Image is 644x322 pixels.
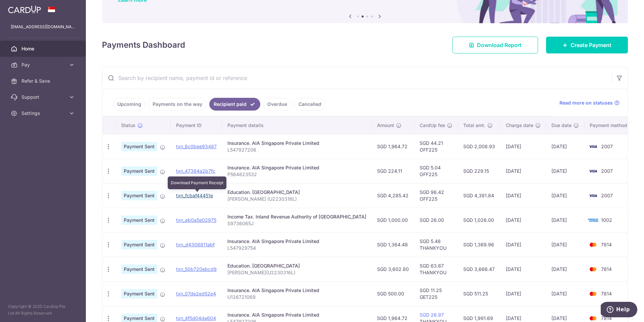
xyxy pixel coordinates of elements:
[546,134,584,159] td: [DATE]
[500,208,546,232] td: [DATE]
[148,98,207,111] a: Payments on the way
[121,122,136,129] span: Status
[21,45,66,52] span: Home
[21,78,66,84] span: Refer & Save
[500,159,546,183] td: [DATE]
[8,5,41,13] img: CardUp
[546,37,628,53] a: Create Payment
[571,41,611,49] span: Create Payment
[546,281,584,306] td: [DATE]
[11,24,75,30] p: [EMAIL_ADDRESS][DOMAIN_NAME]
[121,166,157,176] span: Payment Sent
[294,98,326,111] a: Cancelled
[176,291,216,296] a: txn_07de2ed52e4
[227,294,366,300] p: U126721069
[601,193,613,198] span: 2007
[559,99,613,106] span: Read more on statuses
[372,208,414,232] td: SGD 1,000.00
[458,183,500,208] td: SGD 4,381.84
[176,315,216,321] a: txn_4f5d04da604
[227,147,366,153] p: L547927206
[601,266,612,272] span: 7814
[463,122,485,129] span: Total amt.
[377,122,394,129] span: Amount
[372,183,414,208] td: SGD 4,285.42
[458,232,500,257] td: SGD 1,369.96
[414,208,458,232] td: SGD 26.00
[263,98,291,111] a: Overdue
[222,117,372,134] th: Payment details
[601,291,612,296] span: 7814
[21,94,66,100] span: Support
[546,257,584,281] td: [DATE]
[546,208,584,232] td: [DATE]
[458,281,500,306] td: SGD 511.25
[171,117,222,134] th: Payment ID
[500,232,546,257] td: [DATE]
[372,232,414,257] td: SGD 1,364.48
[414,134,458,159] td: SGD 44.21 OFF225
[601,168,613,174] span: 2007
[121,215,157,225] span: Payment Sent
[176,168,215,174] a: txn_47384a2b7fc
[102,67,611,89] input: Search by recipient name, payment id or reference
[121,142,157,151] span: Payment Sent
[102,39,185,51] h4: Payments Dashboard
[227,287,366,294] div: Insurance. AIA Singapore Private Limited
[227,189,366,196] div: Education. [GEOGRAPHIC_DATA]
[121,191,157,200] span: Payment Sent
[601,242,612,247] span: 7814
[121,289,157,298] span: Payment Sent
[227,196,366,202] p: [PERSON_NAME] (U2230316L)
[586,265,600,273] img: Bank Card
[21,62,66,68] span: Pay
[586,216,600,224] img: Bank Card
[227,238,366,245] div: Insurance. AIA Singapore Private Limited
[559,99,620,106] a: Read more on statuses
[601,217,612,223] span: 1002
[227,263,366,269] div: Education. [GEOGRAPHIC_DATA]
[586,167,600,175] img: Bank Card
[168,176,226,189] div: Download Payment Receipt
[176,266,217,272] a: txn_50b720ebcd9
[176,242,215,247] a: txn_d4308811abf
[420,312,444,318] a: SGD 26.97
[500,257,546,281] td: [DATE]
[372,159,414,183] td: SGD 224.11
[227,140,366,147] div: Insurance. AIA Singapore Private Limited
[121,265,157,274] span: Payment Sent
[227,164,366,171] div: Insurance. AIA Singapore Private Limited
[414,257,458,281] td: SGD 63.67 THANKYOU
[546,159,584,183] td: [DATE]
[458,208,500,232] td: SGD 1,026.00
[227,213,366,220] div: Income Tax. Inland Revenue Authority of [GEOGRAPHIC_DATA]
[227,245,366,251] p: L547929754
[227,220,366,227] p: S9736065J
[500,134,546,159] td: [DATE]
[458,257,500,281] td: SGD 3,666.47
[500,281,546,306] td: [DATE]
[227,269,366,276] p: [PERSON_NAME](U2230316L)
[601,302,637,319] iframe: Opens a widget where you can find more information
[372,281,414,306] td: SGD 500.00
[458,159,500,183] td: SGD 229.15
[414,159,458,183] td: SGD 5.04 OFF225
[209,98,260,111] a: Recipient paid
[21,110,66,117] span: Settings
[458,134,500,159] td: SGD 2,008.93
[227,312,366,318] div: Insurance. AIA Singapore Private Limited
[176,193,213,198] a: txn_fcbaf44451e
[176,144,217,149] a: txn_6c0bee93487
[586,192,600,200] img: Bank Card
[586,143,600,151] img: Bank Card
[176,217,216,223] a: txn_eb0a5e02975
[452,37,538,53] a: Download Report
[506,122,533,129] span: Charge date
[500,183,546,208] td: [DATE]
[551,122,572,129] span: Due date
[372,257,414,281] td: SGD 3,602.80
[372,134,414,159] td: SGD 1,964.72
[586,290,600,298] img: Bank Card
[586,241,600,249] img: Bank Card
